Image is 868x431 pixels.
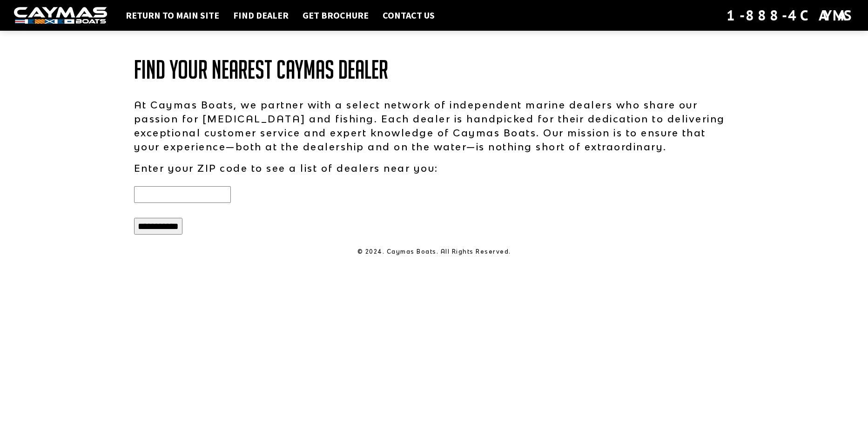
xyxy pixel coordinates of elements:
h1: Find Your Nearest Caymas Dealer [134,56,734,84]
p: Enter your ZIP code to see a list of dealers near you: [134,161,734,175]
a: Return to main site [121,9,224,21]
p: © 2024. Caymas Boats. All Rights Reserved. [134,248,734,256]
img: white-logo-c9c8dbefe5ff5ceceb0f0178aa75bf4bb51f6bca0971e226c86eb53dfe498488.png [14,7,107,24]
a: Contact Us [378,9,439,21]
a: Find Dealer [229,9,293,21]
a: Get Brochure [298,9,373,21]
div: 1-888-4CAYMAS [727,5,854,26]
p: At Caymas Boats, we partner with a select network of independent marine dealers who share our pas... [134,98,734,154]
